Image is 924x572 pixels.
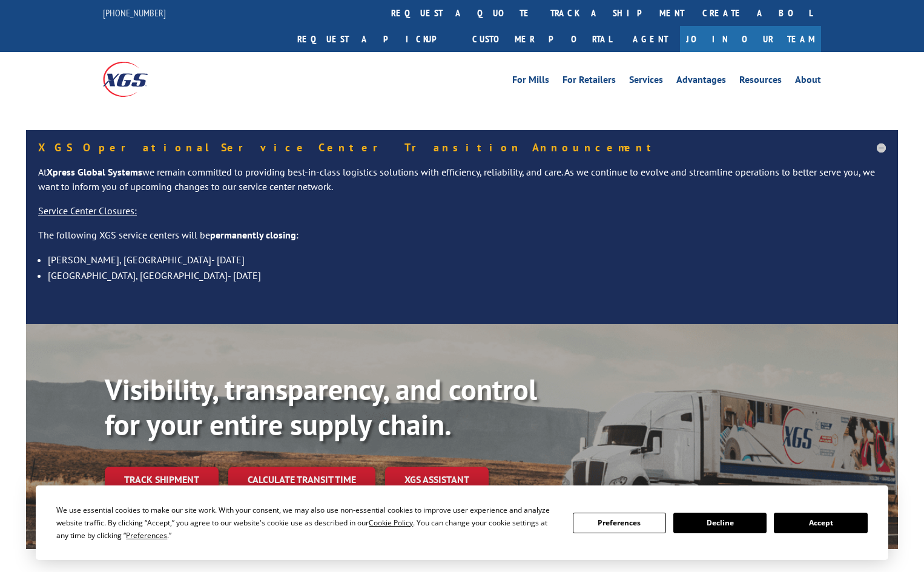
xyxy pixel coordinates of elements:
strong: permanently closing [210,229,296,241]
a: Customer Portal [463,26,621,52]
p: At we remain committed to providing best-in-class logistics solutions with efficiency, reliabilit... [38,165,886,204]
a: Advantages [676,75,726,88]
a: For Mills [512,75,549,88]
a: XGS ASSISTANT [385,467,489,493]
li: [GEOGRAPHIC_DATA], [GEOGRAPHIC_DATA]- [DATE] [48,268,886,283]
a: About [795,75,821,88]
span: Cookie Policy [369,518,413,528]
strong: Xpress Global Systems [47,166,142,178]
a: Request a pickup [288,26,463,52]
span: Preferences [126,530,167,541]
a: Services [629,75,663,88]
button: Preferences [573,513,666,533]
a: Resources [739,75,782,88]
a: Join Our Team [680,26,821,52]
a: For Retailers [563,75,616,88]
button: Decline [673,513,767,533]
h5: XGS Operational Service Center Transition Announcement [38,142,886,153]
a: Agent [621,26,680,52]
p: The following XGS service centers will be : [38,228,886,252]
a: [PHONE_NUMBER] [103,7,166,19]
a: Track shipment [105,467,219,492]
li: [PERSON_NAME], [GEOGRAPHIC_DATA]- [DATE] [48,252,886,268]
b: Visibility, transparency, and control for your entire supply chain. [105,370,537,443]
button: Accept [774,513,867,533]
a: Calculate transit time [228,467,375,493]
div: We use essential cookies to make our site work. With your consent, we may also use non-essential ... [56,504,558,542]
div: Cookie Consent Prompt [36,485,888,560]
u: Service Center Closures: [38,205,137,217]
